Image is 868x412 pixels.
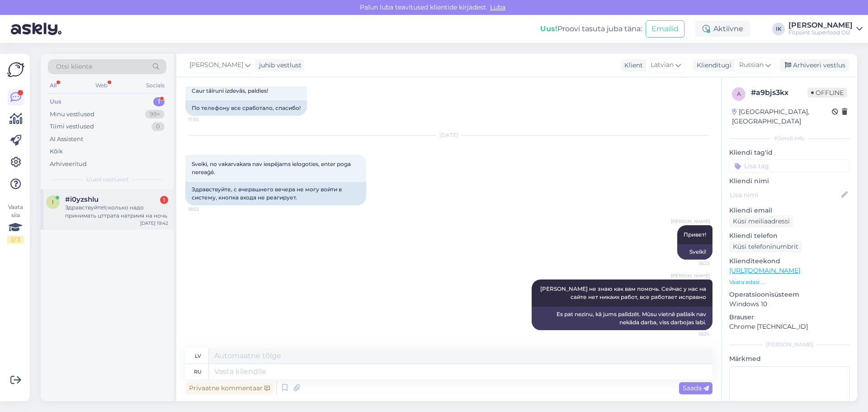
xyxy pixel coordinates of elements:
div: Klient [621,61,643,70]
p: Vaata edasi ... [729,278,850,286]
div: Uus [50,97,61,106]
span: 17:54 [188,116,222,123]
div: Kõik [50,147,63,156]
span: Offline [807,88,847,98]
div: Fitpoint Superfood OÜ [788,29,853,36]
span: Привет! [684,231,706,238]
div: [PERSON_NAME] [729,341,850,349]
div: [PERSON_NAME] [788,22,853,29]
div: All [48,80,58,91]
div: Aktiivne [695,21,750,37]
div: [GEOGRAPHIC_DATA], [GEOGRAPHIC_DATA] [732,107,832,126]
span: #i0yzshlu [65,195,99,204]
div: Web [94,80,109,91]
input: Lisa tag [729,159,850,173]
div: Klienditugi [693,61,731,70]
p: Kliendi nimi [729,176,850,186]
p: Operatsioonisüsteem [729,290,850,299]
span: 18:24 [676,331,710,337]
div: Arhiveeri vestlus [779,59,849,71]
div: IK [772,23,785,35]
div: Kliendi info [729,134,850,142]
span: [PERSON_NAME] [671,218,710,225]
div: Proovi tasuta juba täna: [540,24,642,34]
div: juhib vestlust [255,61,302,70]
p: Kliendi tag'id [729,148,850,157]
span: [PERSON_NAME] не знаю как вам помочь. Сейчас у нас на сайте нет никаих работ, все работает исправно [540,285,708,300]
img: Askly Logo [7,61,24,78]
span: Latvian [651,60,674,70]
div: Tiimi vestlused [50,122,94,131]
span: [PERSON_NAME] [671,272,710,279]
b: Uus! [540,24,557,33]
a: [PERSON_NAME]Fitpoint Superfood OÜ [788,22,863,36]
p: Kliendi telefon [729,231,850,241]
span: i [52,199,54,205]
input: Lisa nimi [730,190,840,200]
div: Privaatne kommentaar [185,382,274,394]
p: Brauser [729,313,850,322]
div: Minu vestlused [50,110,94,119]
div: ru [194,364,202,379]
div: 99+ [145,110,165,119]
div: Es pat nezinu, kā jums palīdzēt. Mūsu vietnē pašlaik nav nekāda darba, viss darbojas labi. [532,307,712,330]
div: Socials [144,80,166,91]
div: 1 [160,196,168,204]
div: По телефону все сработало, спасибо! [185,100,307,116]
div: AI Assistent [50,135,83,144]
span: [PERSON_NAME] [189,60,243,70]
div: # a9bjs3kx [751,87,807,98]
p: Chrome [TECHNICAL_ID] [729,322,850,331]
div: Arhiveeritud [50,160,87,169]
div: 1 [153,97,165,106]
span: 18:22 [188,206,222,213]
p: Klienditeekond [729,256,850,266]
div: Здравствуйте, с вчерашнего вечера не могу войти в систему, кнопка входа не реагирует. [185,182,366,205]
div: lv [195,348,201,364]
span: Russian [739,60,764,70]
span: Caur tālruni izdevās, paldies! [192,87,268,94]
span: Sveiki, no vakarvakara nav iespējams ielogoties, enter poga nereaģē. [192,161,352,175]
button: Emailid [646,20,684,38]
p: Märkmed [729,354,850,364]
span: Uued vestlused [86,175,128,184]
a: [URL][DOMAIN_NAME] [729,266,800,275]
div: [DATE] [185,131,712,139]
div: Küsi meiliaadressi [729,215,793,227]
span: 18:23 [676,260,710,267]
span: Luba [487,3,508,11]
div: [DATE] 19:42 [140,220,168,227]
div: Küsi telefoninumbrit [729,241,802,253]
div: Vaata siia [7,203,24,244]
div: Sveiki! [677,244,712,260]
span: a [737,90,741,97]
div: Здравствуйте!сколько надо принимать цттрата натриия на ночь [65,204,168,220]
span: Saada [683,384,709,392]
div: 0 [151,122,165,131]
div: 2 / 3 [7,236,24,244]
p: Kliendi email [729,206,850,215]
p: Windows 10 [729,299,850,309]
span: Otsi kliente [56,62,92,71]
